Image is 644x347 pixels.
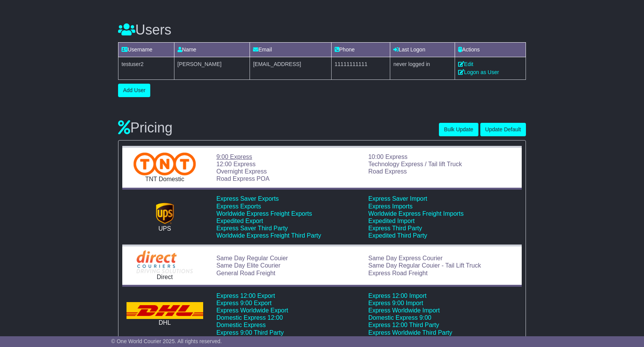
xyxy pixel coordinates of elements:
[216,300,271,306] a: Express 9:00 Export
[368,314,432,321] a: Domestic Express 9:00
[331,57,390,79] td: 11111111111
[368,322,439,328] a: Express 12:00 Third Party
[250,57,332,79] td: [EMAIL_ADDRESS]
[174,42,250,57] td: Name
[118,120,439,135] h3: Pricing
[368,262,481,269] a: Same Day Regular Couier - Tail Lift Truck
[118,84,150,97] button: Add User
[174,57,250,79] td: [PERSON_NAME]
[480,123,526,136] button: Update Default
[368,203,413,210] a: Express Imports
[133,152,196,175] img: TNT Domestic
[216,218,263,224] a: Expedited Export
[368,329,452,336] a: Express Worldwide Third Party
[368,300,423,306] a: Express 9:00 Import
[368,270,428,276] a: Express Road Freight
[458,61,473,67] a: Edit
[216,322,266,328] a: Domestic Express
[118,57,174,79] td: testuser2
[127,302,203,319] img: DHL
[439,123,478,136] button: Bulk Update
[216,270,275,276] a: General Road Freight
[216,175,269,182] a: Road Express POA
[368,161,462,167] a: Technology Express / Tail lift Truck
[368,195,427,202] a: Express Saver Import
[368,232,427,239] a: Expedited Third Party
[216,329,284,336] a: Express 9:00 Third Party
[126,225,203,232] div: UPS
[390,42,455,57] td: Last Logon
[216,292,275,299] a: Express 12:00 Export
[216,314,283,321] a: Domestic Express 12:00
[216,262,280,269] a: Same Day Elite Courier
[368,307,440,314] a: Express Worldwide Import
[458,69,499,75] a: Logon as User
[368,168,407,175] a: Road Express
[216,255,288,261] a: Same Day Regular Couier
[216,225,287,231] a: Express Saver Third Party
[126,175,203,183] div: TNT Domestic
[368,218,415,224] a: Expedited Import
[368,255,443,261] a: Same Day Express Courier
[118,22,526,38] h3: Users
[118,42,174,57] td: Username
[136,250,193,273] img: Direct
[216,168,267,175] a: Overnight Express
[216,154,252,160] a: 9:00 Express
[216,210,312,217] a: Worldwide Express Freight Exports
[216,307,288,314] a: Express Worldwide Export
[390,57,455,79] td: never logged in
[216,232,321,239] a: Worldwide Express Freight Third Party
[368,154,407,160] a: 10:00 Express
[368,210,464,217] a: Worldwide Express Freight Imports
[126,273,203,281] div: Direct
[111,338,222,344] span: © One World Courier 2025. All rights reserved.
[455,42,526,57] td: Actions
[331,42,390,57] td: Phone
[368,225,422,231] a: Express Third Party
[126,319,203,326] div: DHL
[368,292,427,299] a: Express 12:00 Import
[153,202,176,225] img: UPS
[216,195,279,202] a: Express Saver Exports
[216,203,261,210] a: Express Exports
[250,42,332,57] td: Email
[216,161,255,167] a: 12:00 Express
